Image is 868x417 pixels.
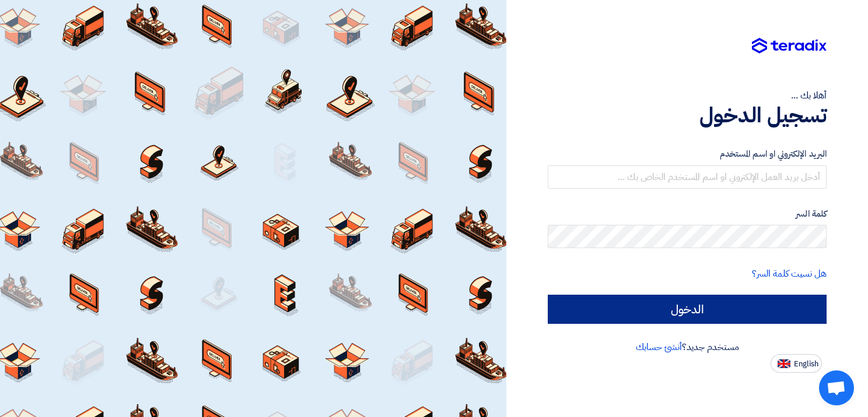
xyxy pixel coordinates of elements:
[819,370,854,405] div: Open chat
[778,359,790,368] img: en-US.png
[548,103,827,128] h1: تسجيل الدخول
[548,89,827,103] div: أهلا بك ...
[771,354,822,373] button: English
[636,340,682,354] a: أنشئ حسابك
[752,38,827,54] img: Teradix logo
[548,340,827,354] div: مستخدم جديد؟
[548,147,827,161] label: البريد الإلكتروني او اسم المستخدم
[794,360,818,368] span: English
[548,295,827,324] input: الدخول
[752,267,827,281] a: هل نسيت كلمة السر؟
[548,207,827,221] label: كلمة السر
[548,165,827,189] input: أدخل بريد العمل الإلكتروني او اسم المستخدم الخاص بك ...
